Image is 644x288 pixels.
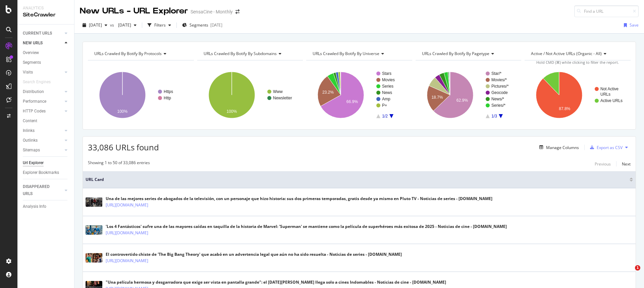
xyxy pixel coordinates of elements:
a: Visits [23,69,63,76]
div: Una de las mejores series de abogados de la televisión, con un personaje que hizo historia: sus d... [106,196,492,202]
button: Filters [145,20,174,31]
a: DISAPPEARED URLS [23,183,63,197]
div: SensaCine - Monthly [191,8,233,15]
div: Performance [23,98,46,105]
div: Content [23,117,37,125]
text: 18.7% [431,95,443,100]
span: vs [110,22,115,28]
div: Outlinks [23,137,38,144]
div: Previous [595,161,611,167]
div: 'Los 4 Fantásticos' sufre una de las mayores caídas en taquilla de la historia de Marvel: 'Superm... [106,224,507,230]
div: NEW URLS [23,40,43,47]
svg: A chart. [416,66,521,124]
svg: A chart. [88,66,193,124]
div: Filters [154,22,166,28]
img: main image [86,197,102,207]
a: Performance [23,98,63,105]
a: Explorer Bookmarks [23,169,69,176]
button: Manage Columns [537,143,579,151]
div: Overview [23,49,39,56]
a: Distribution [23,88,63,95]
button: Previous [595,160,611,168]
button: [DATE] [80,20,110,31]
iframe: Intercom live chat [621,265,637,281]
text: Https [164,89,173,94]
div: Analytics [23,5,69,11]
text: News/* [491,97,504,101]
div: Search Engines [23,79,51,86]
a: CURRENT URLS [23,30,63,37]
span: Active / Not Active URLs (organic - all) [531,51,602,56]
div: arrow-right-arrow-left [235,9,239,14]
a: Analysis Info [23,203,69,210]
span: URLs Crawled By Botify By universe [313,51,379,56]
text: News [382,90,392,95]
span: 2025 Jul. 1st [115,22,131,28]
div: El controvertido chiste de 'The Big Bang Theory' que acabó en un advertencia legal que aún no ha ... [106,251,402,257]
div: SiteCrawler [23,11,69,19]
a: Inlinks [23,127,63,134]
div: CURRENT URLS [23,30,52,37]
a: Overview [23,49,69,56]
div: Sitemaps [23,147,40,154]
text: Stars [382,71,391,76]
svg: A chart. [525,66,630,124]
div: Save [630,22,639,28]
text: Newsletter [273,96,292,100]
div: Inlinks [23,127,35,134]
a: Content [23,117,69,125]
div: "Una película hermosa y desgarradora que exige ser vista en pantalla grande": el [DATE][PERSON_NA... [106,279,446,285]
button: Next [622,160,631,168]
button: [DATE] [115,20,139,31]
text: Star/* [491,71,501,76]
a: HTTP Codes [23,108,63,115]
div: DISAPPEARED URLS [23,183,57,197]
span: Hold CMD (⌘) while clicking to filter the report. [536,60,619,65]
div: Explorer Bookmarks [23,169,59,176]
div: Url Explorer [23,159,44,166]
div: Next [622,161,631,167]
div: Showing 1 to 50 of 33,086 entries [88,160,150,168]
text: Active URLs [600,98,623,103]
div: Distribution [23,88,44,95]
text: P+ [382,103,387,108]
a: Sitemaps [23,147,63,154]
button: Segments[DATE] [179,20,225,31]
div: New URLs - URL Explorer [80,5,188,17]
span: 2025 Aug. 5th [89,22,102,28]
img: main image [86,253,102,262]
text: 87.8% [559,106,571,111]
text: 100% [117,109,128,114]
a: [URL][DOMAIN_NAME] [106,230,148,236]
div: Segments [23,59,41,66]
div: HTTP Codes [23,108,46,115]
text: 1/2 [382,114,388,118]
div: Visits [23,69,33,76]
span: 33,086 URLs found [88,142,159,153]
a: Segments [23,59,69,66]
text: URLs [600,92,610,97]
h4: URLs Crawled By Botify By protocols [93,48,188,59]
div: Manage Columns [546,145,579,150]
text: 23.2% [322,90,334,95]
a: Search Engines [23,79,57,86]
h4: Active / Not Active URLs [530,48,625,59]
text: Www [273,89,283,94]
text: Pictures/* [491,84,509,89]
span: URL Card [86,177,628,183]
button: Export as CSV [587,142,623,153]
span: 1 [635,265,640,271]
span: Segments [190,22,208,28]
text: Series [382,84,393,89]
svg: A chart. [197,66,302,124]
text: Series/* [491,103,505,108]
button: Save [621,20,639,31]
text: Movies [382,78,395,82]
span: URLs Crawled By Botify By pagetype [422,51,489,56]
text: 100% [226,109,237,114]
img: main image [86,225,102,235]
div: Export as CSV [597,145,623,150]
